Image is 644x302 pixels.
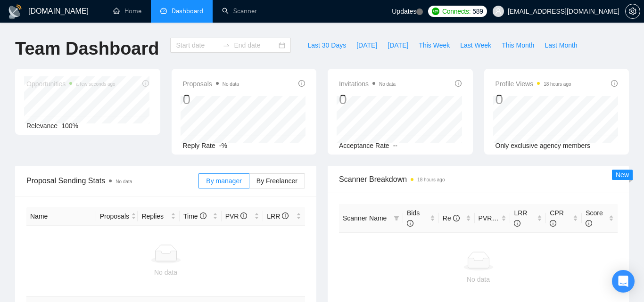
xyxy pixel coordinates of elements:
[8,4,23,19] img: logo
[302,38,351,53] button: Last 30 Days
[625,4,640,19] button: setting
[407,209,420,227] span: Bids
[26,122,58,130] span: Relevance
[611,80,618,87] span: info-circle
[240,212,247,219] span: info-circle
[339,78,396,90] span: Invitations
[502,40,534,50] span: This Month
[116,179,132,184] span: No data
[160,8,167,14] span: dashboard
[138,207,180,226] th: Replies
[141,211,169,221] span: Replies
[234,40,277,50] input: End date
[626,8,640,15] span: setting
[225,212,248,220] span: PVR
[26,207,96,226] th: Name
[351,38,382,53] button: [DATE]
[30,267,301,278] div: No data
[183,212,206,220] span: Time
[172,7,203,15] span: Dashboard
[382,38,413,53] button: [DATE]
[586,220,592,227] span: info-circle
[392,8,416,15] span: Updates
[625,8,640,15] a: setting
[96,207,138,226] th: Proposals
[514,209,527,227] span: LRR
[616,171,629,179] span: New
[495,8,502,15] span: user
[176,40,219,50] input: Start date
[443,214,460,222] span: Re
[339,142,389,149] span: Acceptance Rate
[307,40,346,50] span: Last 30 Days
[206,177,241,185] span: By manager
[267,212,289,220] span: LRR
[393,142,397,149] span: --
[379,82,396,87] span: No data
[392,211,401,225] span: filter
[455,38,496,53] button: Last Week
[442,6,471,16] span: Connects:
[545,40,577,50] span: Last Month
[356,40,377,50] span: [DATE]
[432,8,439,15] img: upwork-logo.png
[539,38,582,53] button: Last Month
[413,38,455,53] button: This Week
[495,78,571,90] span: Profile Views
[219,142,227,149] span: -%
[113,7,141,15] a: homeHome
[394,215,399,221] span: filter
[100,211,129,221] span: Proposals
[496,38,539,53] button: This Month
[388,40,408,50] span: [DATE]
[298,80,305,87] span: info-circle
[200,212,206,219] span: info-circle
[282,212,289,219] span: info-circle
[550,220,556,227] span: info-circle
[407,220,413,227] span: info-circle
[455,80,462,87] span: info-circle
[479,214,501,222] span: PVR
[223,82,239,87] span: No data
[343,274,614,285] div: No data
[222,7,257,15] a: searchScanner
[495,90,571,108] div: 0
[514,220,520,227] span: info-circle
[183,78,239,90] span: Proposals
[472,6,483,16] span: 589
[183,90,239,108] div: 0
[586,209,603,227] span: Score
[223,41,230,49] span: swap-right
[417,177,445,182] time: 18 hours ago
[15,38,159,60] h1: Team Dashboard
[550,209,564,227] span: CPR
[453,215,460,221] span: info-circle
[612,270,635,293] div: Open Intercom Messenger
[256,177,297,185] span: By Freelancer
[339,90,396,108] div: 0
[61,122,78,130] span: 100%
[339,173,618,185] span: Scanner Breakdown
[495,142,591,149] span: Only exclusive agency members
[343,214,387,222] span: Scanner Name
[183,142,215,149] span: Reply Rate
[419,40,450,50] span: This Week
[460,40,491,50] span: Last Week
[544,82,571,87] time: 18 hours ago
[223,41,230,49] span: to
[26,175,198,187] span: Proposal Sending Stats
